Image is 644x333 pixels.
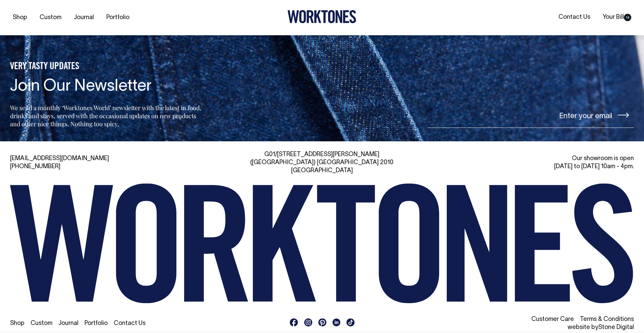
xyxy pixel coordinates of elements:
[71,12,97,23] a: Journal
[598,325,634,330] a: Stone Digital
[37,12,64,23] a: Custom
[556,12,593,23] a: Contact Us
[428,103,634,128] input: Enter your email
[85,321,108,326] a: Portfolio
[58,321,78,326] a: Journal
[10,156,109,161] a: [EMAIL_ADDRESS][DOMAIN_NAME]
[10,164,60,170] a: [PHONE_NUMBER]
[433,324,634,332] li: website by
[31,321,52,326] a: Custom
[624,14,631,21] span: 14
[10,104,203,128] p: We send a monthly ‘Worktones World’ newsletter with the latest in food, drinks and stays, served ...
[580,317,634,322] a: Terms & Conditions
[531,317,574,322] a: Customer Care
[221,151,423,175] div: G01/[STREET_ADDRESS][PERSON_NAME] ([GEOGRAPHIC_DATA]) [GEOGRAPHIC_DATA] 2010 [GEOGRAPHIC_DATA]
[104,12,132,23] a: Portfolio
[10,61,203,73] h5: VERY TASTY UPDATES
[10,78,203,96] h4: Join Our Newsletter
[10,321,24,326] a: Shop
[114,321,146,326] a: Contact Us
[600,12,634,23] a: Your Bill14
[433,155,634,171] div: Our showroom is open [DATE] to [DATE] 10am - 4pm.
[10,12,30,23] a: Shop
